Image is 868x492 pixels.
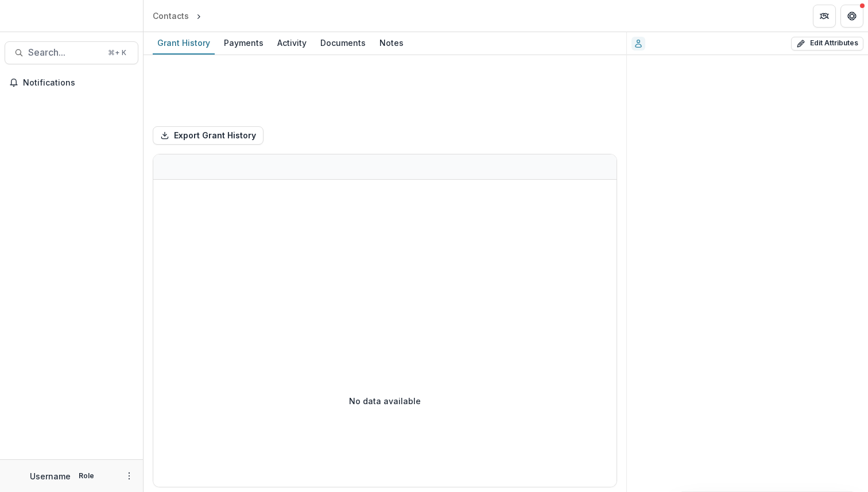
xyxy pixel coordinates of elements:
[148,7,253,24] nav: breadcrumb
[840,5,863,28] button: Get Help
[75,471,98,481] p: Role
[219,32,268,55] a: Payments
[219,34,268,51] div: Payments
[28,47,101,58] span: Search...
[349,395,421,407] p: No data available
[375,34,408,51] div: Notes
[5,41,138,64] button: Search...
[153,34,215,51] div: Grant History
[5,73,138,92] button: Notifications
[316,32,370,55] a: Documents
[375,32,408,55] a: Notes
[30,470,71,482] p: Username
[273,32,311,55] a: Activity
[153,126,263,145] button: Export Grant History
[148,7,193,24] a: Contacts
[316,34,370,51] div: Documents
[106,47,129,59] div: ⌘ + K
[791,37,863,51] button: Edit Attributes
[122,469,136,483] button: More
[153,10,189,22] div: Contacts
[153,32,215,55] a: Grant History
[23,78,134,88] span: Notifications
[813,5,836,28] button: Partners
[273,34,311,51] div: Activity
